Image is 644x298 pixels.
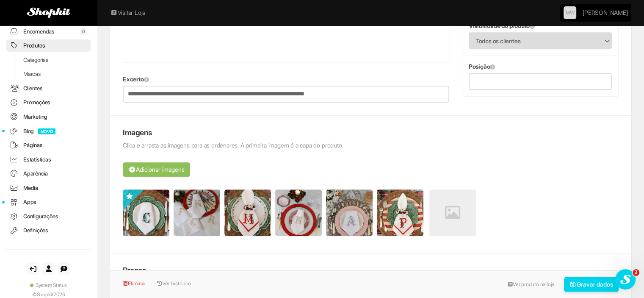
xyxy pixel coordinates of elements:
[6,96,91,109] a: Promoções
[123,141,619,150] p: Clica e arrasta as imagens para as ordenares. A primeira imagem é a capa do produto.
[6,224,91,237] a: Definições
[633,269,639,276] span: 2
[123,162,190,177] button: Adicionar imagens
[377,189,423,236] img: a686a01-142331-img_3214-001.JPG
[6,210,91,223] a: Configurações
[615,269,636,290] iframe: Intercom live chat
[174,189,220,236] img: 32f8657-183033-img_7355-001.JPG
[123,189,169,236] img: 6f76bd4-115147-img_5565-001.JPG
[42,262,55,275] a: Conta
[6,281,91,289] a: System Status
[6,167,91,180] a: Aparência
[6,182,91,194] a: Media
[6,68,91,80] a: Marcas
[6,82,91,95] a: Clientes
[32,291,65,298] span: © 2025
[490,64,495,70] span: Posição numérica em que o produto irá aparecer na listagem de categoria
[6,54,91,66] a: Categorias
[503,278,559,291] a: Ver produto na loja
[144,77,149,82] span: O excerto é um resumo do conteúdo
[476,33,594,49] span: Todos os clientes
[123,128,619,137] h4: Imagens
[326,189,373,236] img: 14a057d-123900-img_9443-001.JPG
[275,189,322,236] img: 7e87df2-183427-img_7336-002.JPG
[110,8,145,17] a: Visitar Loja
[564,6,576,19] a: MW
[27,8,70,18] img: Shopkit
[152,277,191,290] button: Ver histórico
[6,153,91,166] a: Estatísticas
[564,277,619,292] button: Gravar dados
[38,128,55,134] span: NOVO
[530,23,535,29] a: Define a visibilidade deste produto para clientes com base em tags específicas. Esta funcionalida...
[583,4,627,21] a: [PERSON_NAME]
[27,262,39,275] a: Sair
[80,28,86,35] span: 0
[6,139,91,151] a: Páginas
[6,25,91,38] a: Encomendas0
[6,125,91,137] a: BlogNOVO
[6,39,91,52] a: Produtos
[37,291,54,298] a: Shopkit
[6,196,91,208] a: Apps
[123,277,151,290] button: Eliminar
[36,282,67,288] span: System Status
[469,62,495,71] label: Posição
[469,22,535,30] label: Visibilidade do produto
[58,262,70,275] a: Suporte
[123,75,149,84] label: Excerto
[224,189,271,236] img: 51e4121-142346-img_3221-001.JPG
[123,266,619,275] h4: Preços
[6,111,91,123] a: Marketing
